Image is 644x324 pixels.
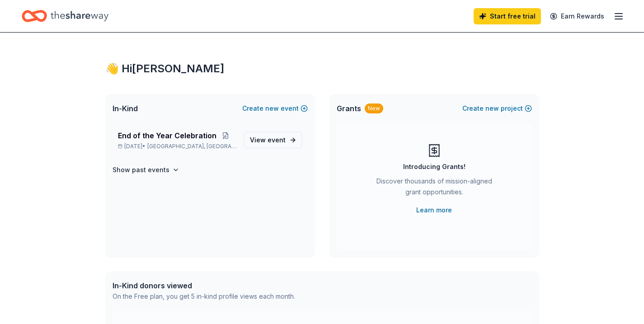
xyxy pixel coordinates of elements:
[242,103,308,114] button: Createnewevent
[485,103,499,114] span: new
[365,103,383,113] div: New
[545,8,610,24] a: Earn Rewards
[22,5,108,27] a: Home
[113,103,138,114] span: In-Kind
[113,164,169,175] h4: Show past events
[113,280,295,291] div: In-Kind donors viewed
[474,8,541,24] a: Start free trial
[105,61,539,76] div: 👋 Hi [PERSON_NAME]
[337,103,361,114] span: Grants
[462,103,532,114] button: Createnewproject
[265,103,279,114] span: new
[268,136,286,144] span: event
[147,143,236,150] span: [GEOGRAPHIC_DATA], [GEOGRAPHIC_DATA]
[244,132,302,148] a: View event
[416,205,452,216] a: Learn more
[373,176,496,201] div: Discover thousands of mission-aligned grant opportunities.
[118,143,237,150] p: [DATE] •
[250,135,286,146] span: View
[118,130,216,141] span: End of the Year Celebration
[403,161,465,172] div: Introducing Grants!
[113,291,295,302] div: On the Free plan, you get 5 in-kind profile views each month.
[113,164,179,175] button: Show past events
